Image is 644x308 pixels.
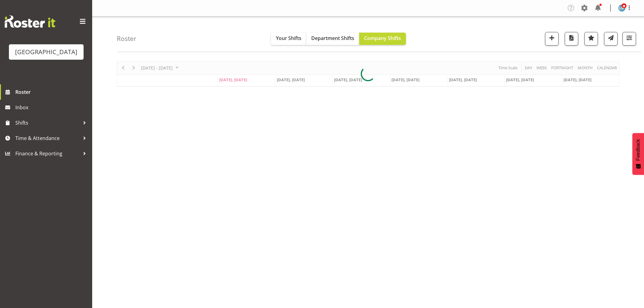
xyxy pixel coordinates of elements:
[604,32,618,46] button: Send a list of all shifts for the selected filtered period to all rostered employees.
[117,35,136,42] h4: Roster
[15,118,80,127] span: Shifts
[622,32,636,46] button: Filter Shifts
[359,33,406,45] button: Company Shifts
[632,133,644,175] button: Feedback - Show survey
[635,139,641,161] span: Feedback
[306,33,359,45] button: Department Shifts
[276,35,301,42] span: Your Shifts
[5,15,55,28] img: Rosterit website logo
[15,103,89,112] span: Inbox
[618,4,626,12] img: lesley-mckenzie127.jpg
[271,33,306,45] button: Your Shifts
[565,32,578,46] button: Download a PDF of the roster according to the set date range.
[311,35,354,42] span: Department Shifts
[15,134,80,143] span: Time & Attendance
[584,32,598,46] button: Highlight an important date within the roster.
[364,35,401,42] span: Company Shifts
[15,149,80,158] span: Finance & Reporting
[545,32,559,46] button: Add a new shift
[15,47,77,57] div: [GEOGRAPHIC_DATA]
[15,87,89,97] span: Roster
